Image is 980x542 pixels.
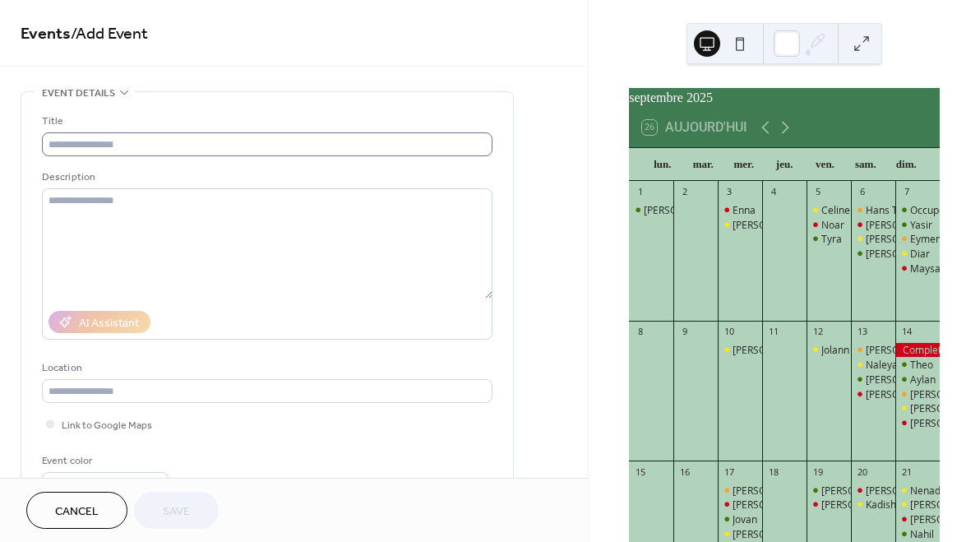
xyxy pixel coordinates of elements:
[683,148,723,181] div: mar.
[900,326,913,338] div: 14
[718,343,762,357] div: Massimo
[856,186,868,198] div: 6
[807,498,851,512] div: Gabrielle
[910,373,936,387] div: Aylan
[895,218,940,232] div: Yasir
[895,358,940,372] div: Theo
[733,498,810,512] div: [PERSON_NAME]
[866,203,904,217] div: Hans T1
[895,247,940,261] div: Diar
[866,247,943,261] div: [PERSON_NAME]
[42,359,489,377] div: Location
[718,498,762,512] div: Alessio
[866,387,943,401] div: [PERSON_NAME]
[733,203,756,217] div: Enna
[895,484,940,498] div: Nenad
[807,218,851,232] div: Noar
[718,527,762,541] div: Lavin Mira
[642,148,682,181] div: lun.
[718,203,762,217] div: Enna
[895,512,940,526] div: Gioia
[821,203,850,217] div: Celine
[910,262,941,276] div: Maysa
[851,203,895,217] div: Hans T1
[634,326,646,338] div: 8
[895,498,940,512] div: Delsa
[866,373,943,387] div: [PERSON_NAME]
[807,343,851,357] div: Jolann
[723,186,735,198] div: 3
[851,358,895,372] div: Naleya
[851,373,895,387] div: Noah
[895,416,940,430] div: Yasmine
[723,466,735,478] div: 17
[851,387,895,401] div: Stefania Maria
[895,343,940,357] div: Complet/Voll
[733,343,810,357] div: [PERSON_NAME]
[895,232,940,246] div: Eymen T1
[866,484,943,498] div: [PERSON_NAME]
[733,512,757,526] div: Jovan
[42,452,165,470] div: Event color
[764,148,804,181] div: jeu.
[900,466,913,478] div: 21
[62,417,152,434] span: Link to Google Maps
[71,18,148,50] span: / Add Event
[856,326,868,338] div: 13
[821,484,899,498] div: [PERSON_NAME]
[767,186,779,198] div: 4
[900,186,913,198] div: 7
[26,492,127,529] button: Cancel
[634,186,646,198] div: 1
[895,527,940,541] div: Nahil
[895,262,940,276] div: Maysa
[866,343,957,357] div: [PERSON_NAME] T1
[866,232,943,246] div: [PERSON_NAME]
[723,148,764,181] div: mer.
[42,85,115,102] span: Event details
[845,148,885,181] div: sam.
[718,218,762,232] div: Lucie
[856,466,868,478] div: 20
[910,247,930,261] div: Diar
[629,203,673,217] div: Laurin
[910,484,941,498] div: Nenad
[851,343,895,357] div: Gabriel Giuseppe T1
[910,232,955,246] div: Eymen T1
[866,218,943,232] div: [PERSON_NAME]
[678,326,691,338] div: 9
[811,186,824,198] div: 5
[21,18,71,50] a: Events
[851,484,895,498] div: Jessica
[895,401,940,415] div: Nicole
[821,232,842,246] div: Tyra
[851,218,895,232] div: Celine Maria
[629,88,940,108] div: septembre 2025
[821,218,844,232] div: Noar
[895,203,940,217] div: Occupé/Besetzt
[851,498,895,512] div: Kadisha
[678,186,691,198] div: 2
[733,484,824,498] div: [PERSON_NAME] T1
[55,503,99,521] span: Cancel
[644,203,721,217] div: [PERSON_NAME]
[634,466,646,478] div: 15
[718,512,762,526] div: Jovan
[851,247,895,261] div: Saron Amanuel
[807,203,851,217] div: Celine
[42,169,489,186] div: Description
[723,326,735,338] div: 10
[811,466,824,478] div: 19
[733,218,810,232] div: [PERSON_NAME]
[767,466,779,478] div: 18
[866,358,898,372] div: Naleya
[811,326,824,338] div: 12
[767,326,779,338] div: 11
[851,232,895,246] div: Enzo Bryan
[821,498,899,512] div: [PERSON_NAME]
[807,232,851,246] div: Tyra
[866,498,902,512] div: Kadisha
[910,358,933,372] div: Theo
[805,148,845,181] div: ven.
